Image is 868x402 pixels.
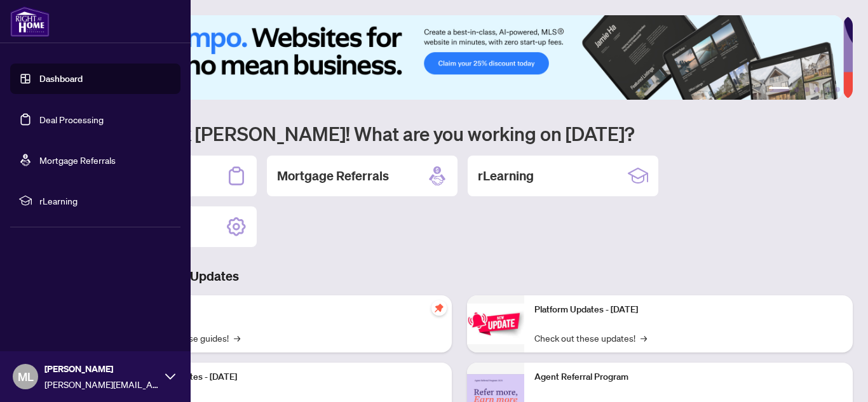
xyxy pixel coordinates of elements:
img: Platform Updates - June 23, 2025 [467,304,524,344]
button: 6 [835,87,840,92]
p: Self-Help [133,303,442,317]
span: pushpin [431,300,447,316]
button: 3 [804,87,810,92]
button: 4 [815,87,820,92]
h2: Mortgage Referrals [277,167,389,185]
span: [PERSON_NAME] [44,362,159,376]
a: Check out these updates!→ [534,331,647,345]
p: Platform Updates - [DATE] [133,370,442,384]
span: → [234,331,240,345]
button: 2 [794,87,799,92]
button: Open asap [817,358,855,396]
a: Deal Processing [39,114,104,125]
p: Platform Updates - [DATE] [534,303,843,317]
button: 5 [825,87,830,92]
span: rLearning [39,194,172,208]
h1: Welcome back [PERSON_NAME]! What are you working on [DATE]? [66,121,853,145]
img: logo [10,6,50,37]
p: Agent Referral Program [534,370,843,384]
a: Dashboard [39,73,83,84]
a: Mortgage Referrals [39,154,116,166]
span: ML [18,368,34,385]
span: → [641,331,647,345]
button: 1 [769,87,789,92]
h3: Brokerage & Industry Updates [66,267,853,285]
img: Slide 0 [66,15,843,100]
h2: rLearning [478,167,534,185]
span: [PERSON_NAME][EMAIL_ADDRESS][DOMAIN_NAME] [44,377,159,391]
